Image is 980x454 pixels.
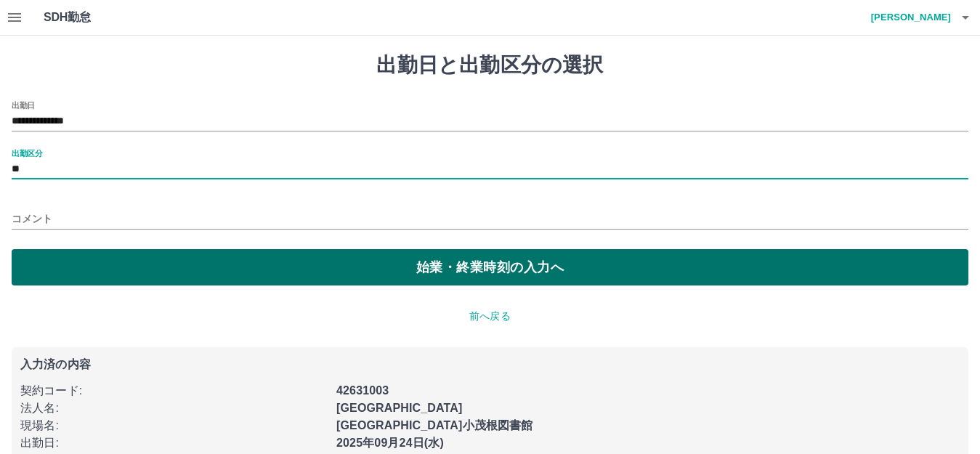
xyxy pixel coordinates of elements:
button: 始業・終業時刻の入力へ [12,249,968,285]
h1: 出勤日と出勤区分の選択 [12,53,968,78]
p: 契約コード : [20,382,328,400]
label: 出勤日 [12,100,35,110]
b: 2025年09月24日(水) [336,437,444,449]
p: 前へ戻る [12,309,968,324]
p: 出勤日 : [20,434,328,452]
b: [GEOGRAPHIC_DATA]小茂根図書館 [336,419,532,431]
p: 現場名 : [20,417,328,434]
p: 入力済の内容 [20,359,960,370]
b: 42631003 [336,384,389,397]
b: [GEOGRAPHIC_DATA] [336,402,463,414]
label: 出勤区分 [12,147,42,158]
p: 法人名 : [20,400,328,417]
